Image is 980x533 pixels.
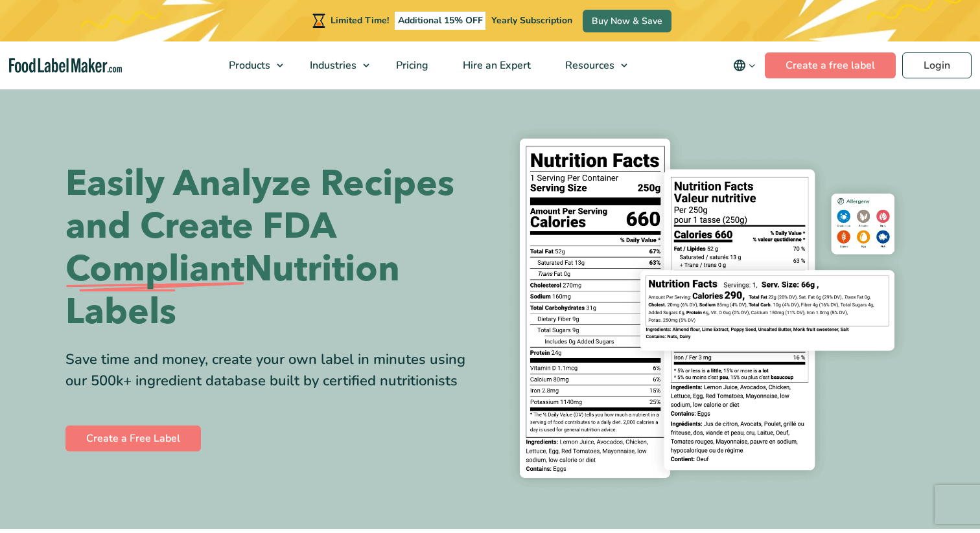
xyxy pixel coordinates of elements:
[306,58,358,73] span: Industries
[212,41,290,89] a: Products
[561,58,616,73] span: Resources
[65,248,244,291] span: Compliant
[379,41,443,89] a: Pricing
[65,349,480,392] div: Save time and money, create your own label in minutes using our 500k+ ingredient database built b...
[225,58,272,73] span: Products
[548,41,634,89] a: Resources
[459,58,532,73] span: Hire an Expert
[446,41,545,89] a: Hire an Expert
[765,52,896,78] a: Create a free label
[65,425,201,451] a: Create a Free Label
[491,14,572,27] span: Yearly Subscription
[395,12,486,30] span: Additional 15% OFF
[392,58,430,73] span: Pricing
[65,163,480,334] h1: Easily Analyze Recipes and Create FDA Nutrition Labels
[583,10,671,32] a: Buy Now & Save
[902,52,972,78] a: Login
[293,41,376,89] a: Industries
[331,14,389,27] span: Limited Time!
